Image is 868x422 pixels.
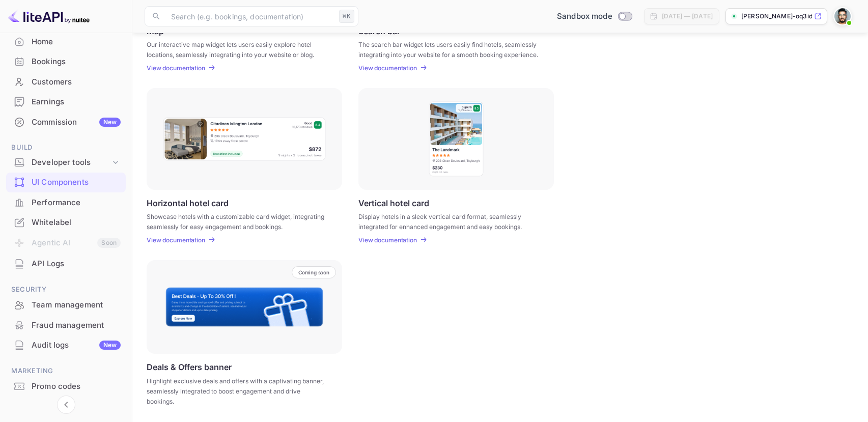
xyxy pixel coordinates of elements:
[358,40,541,58] p: The search bar widget lets users easily find hotels, seamlessly integrating into your website for...
[6,316,126,335] div: Fraud management
[32,96,121,108] div: Earnings
[147,40,329,58] p: Our interactive map widget lets users easily explore hotel locations, seamlessly integrating into...
[358,236,420,244] a: View documentation
[6,213,126,233] div: Whitelabel
[6,32,126,51] a: Home
[6,335,126,354] a: Audit logsNew
[428,101,484,177] img: Vertical hotel card Frame
[32,299,121,311] div: Team management
[32,381,121,392] div: Promo codes
[6,254,126,273] a: API Logs
[6,295,126,315] div: Team management
[147,26,164,36] p: Map
[57,396,75,414] button: Collapse navigation
[6,377,126,397] div: Promo codes
[165,287,324,327] img: Banner Frame
[6,193,126,213] div: Performance
[6,316,126,334] a: Fraud management
[32,340,121,351] div: Audit logs
[99,341,121,350] div: New
[6,112,126,131] a: CommissionNew
[32,320,121,331] div: Fraud management
[557,11,612,22] span: Sandbox mode
[6,193,126,212] a: Performance
[6,284,126,295] span: Security
[6,92,126,111] a: Earnings
[147,212,329,230] p: Showcase hotels with a customizable card widget, integrating seamlessly for easy engagement and b...
[6,173,126,192] div: UI Components
[32,197,121,209] div: Performance
[32,117,121,128] div: Commission
[6,52,126,72] div: Bookings
[147,236,208,244] a: View documentation
[32,157,110,168] div: Developer tools
[32,217,121,229] div: Whitelabel
[147,64,205,72] p: View documentation
[339,10,354,23] div: ⌘K
[6,365,126,377] span: Marketing
[147,236,205,244] p: View documentation
[32,36,121,48] div: Home
[6,92,126,112] div: Earnings
[6,335,126,355] div: Audit logsNew
[358,26,400,36] p: Search bar
[553,11,636,22] div: Switch to Production mode
[32,76,121,88] div: Customers
[6,295,126,314] a: Team management
[99,118,121,127] div: New
[6,254,126,274] div: API Logs
[298,269,329,275] p: Coming soon
[6,112,126,132] div: CommissionNew
[6,154,126,172] div: Developer tools
[6,32,126,52] div: Home
[6,72,126,91] a: Customers
[32,56,121,68] div: Bookings
[6,213,126,232] a: Whitelabel
[358,64,420,72] a: View documentation
[32,258,121,270] div: API Logs
[662,12,713,21] div: [DATE] — [DATE]
[6,52,126,71] a: Bookings
[147,376,329,407] p: Highlight exclusive deals and offers with a captivating banner, seamlessly integrated to boost en...
[741,12,812,21] p: [PERSON_NAME]-oq3id.nui...
[358,236,417,244] p: View documentation
[6,142,126,153] span: Build
[6,377,126,396] a: Promo codes
[358,198,429,208] p: Vertical hotel card
[147,362,232,372] p: Deals & Offers banner
[358,212,541,230] p: Display hotels in a sleek vertical card format, seamlessly integrated for enhanced engagement and...
[147,64,208,72] a: View documentation
[6,72,126,92] div: Customers
[147,198,229,208] p: Horizontal hotel card
[32,177,121,188] div: UI Components
[834,8,851,24] img: Ivo Castillo
[358,64,417,72] p: View documentation
[165,6,335,26] input: Search (e.g. bookings, documentation)
[162,117,326,161] img: Horizontal hotel card Frame
[6,173,126,191] a: UI Components
[8,8,90,24] img: LiteAPI logo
